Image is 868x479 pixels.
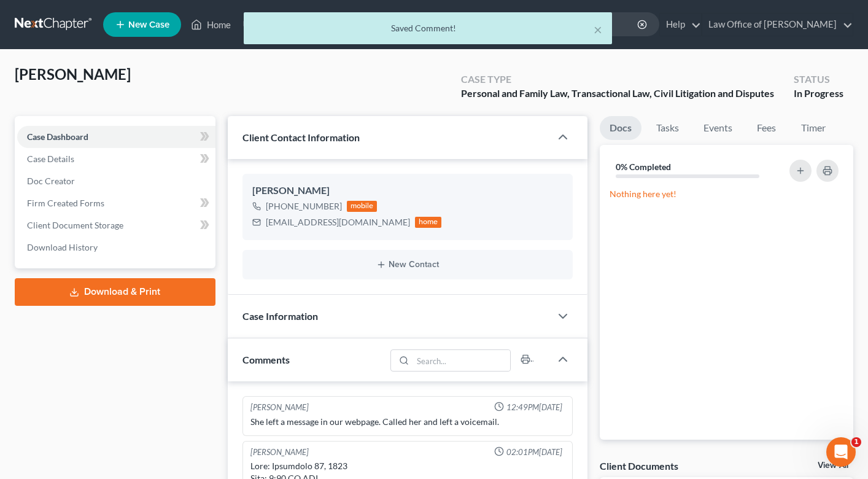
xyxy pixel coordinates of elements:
button: × [594,22,602,37]
a: Case Dashboard [17,126,215,148]
div: Personal and Family Law, Transactional Law, Civil Litigation and Disputes [461,87,774,101]
a: Doc Creator [17,170,215,192]
div: [PERSON_NAME] [250,402,309,413]
div: [EMAIL_ADDRESS][DOMAIN_NAME] [266,216,410,228]
a: Client Document Storage [17,214,215,236]
span: Download History [27,242,98,252]
div: mobile [347,201,378,212]
div: home [415,217,442,228]
div: Case Type [461,72,774,87]
span: [PERSON_NAME] [15,65,131,83]
a: Docs [600,116,641,140]
div: [PHONE_NUMBER] [266,200,342,212]
span: 02:01PM[DATE] [506,446,562,458]
a: Tasks [646,116,689,140]
a: Events [694,116,742,140]
a: Fees [747,116,786,140]
span: Case Dashboard [27,131,88,142]
iframe: Intercom live chat [826,437,856,467]
span: Client Contact Information [242,131,360,143]
strong: 0% Completed [616,162,671,172]
div: Client Documents [600,459,678,472]
div: In Progress [794,87,843,101]
div: Saved Comment! [254,22,602,34]
p: Nothing here yet! [610,188,843,200]
input: Search... [413,350,510,371]
span: Comments [242,354,290,365]
div: Status [794,72,843,87]
span: Case Details [27,154,74,164]
span: Firm Created Forms [27,198,104,208]
div: [PERSON_NAME] [250,446,309,458]
button: New Contact [252,260,563,270]
span: 1 [851,437,861,447]
div: [PERSON_NAME] [252,184,563,198]
a: Firm Created Forms [17,192,215,214]
div: She left a message in our webpage. Called her and left a voicemail. [250,416,565,428]
a: View All [818,461,848,470]
span: 12:49PM[DATE] [506,402,562,413]
a: Download History [17,236,215,259]
span: Case Information [242,310,318,322]
span: Doc Creator [27,176,75,186]
a: Download & Print [15,278,215,306]
a: Case Details [17,148,215,170]
span: Client Document Storage [27,220,123,230]
a: Timer [791,116,835,140]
